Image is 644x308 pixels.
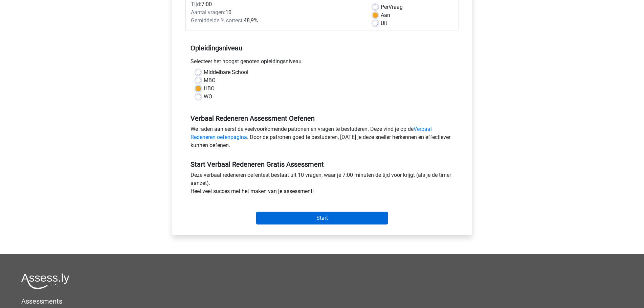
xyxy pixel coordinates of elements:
[191,1,201,7] span: Tijd:
[185,171,459,198] div: Deze verbaal redeneren oefentest bestaat uit 10 vragen, waar je 7:00 minuten de tijd voor krijgt ...
[204,85,215,93] label: HBO
[381,3,403,11] label: Vraag
[186,0,368,8] div: 7:00
[191,17,244,24] span: Gemiddelde % correct:
[191,9,225,16] span: Aantal vragen:
[204,76,216,85] label: MBO
[186,8,368,17] div: 10
[191,160,454,168] h5: Start Verbaal Redeneren Gratis Assessment
[204,93,212,101] label: WO
[186,17,368,25] div: 48,9%
[21,297,623,305] h5: Assessments
[381,4,388,10] span: Per
[191,41,454,55] h5: Opleidingsniveau
[381,19,387,27] label: Uit
[185,57,459,68] div: Selecteer het hoogst genoten opleidingsniveau.
[381,11,390,19] label: Aan
[21,273,69,289] img: Assessly logo
[191,114,454,122] h5: Verbaal Redeneren Assessment Oefenen
[256,212,388,224] input: Start
[204,68,248,76] label: Middelbare School
[185,125,459,152] div: We raden aan eerst de veelvoorkomende patronen en vragen te bestuderen. Deze vind je op de . Door...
